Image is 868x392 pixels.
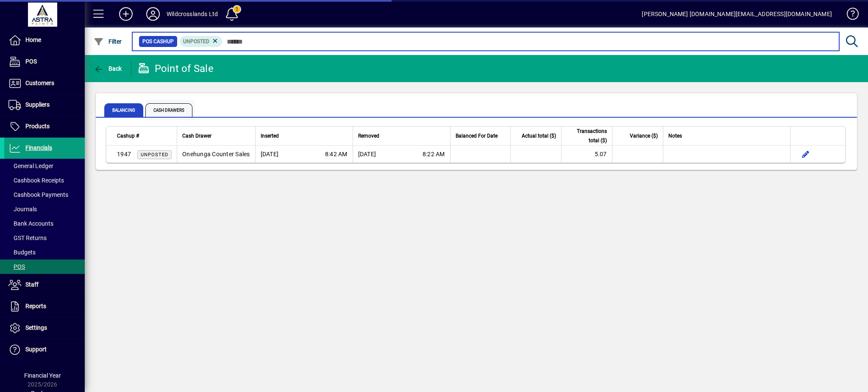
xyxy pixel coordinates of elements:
[142,37,174,46] span: POS Cashup
[104,103,143,117] span: Balancing
[4,188,85,202] a: Cashbook Payments
[182,150,250,158] div: Onehunga Counter Sales
[358,131,379,141] span: Removed
[117,131,172,141] div: Cashup #
[25,303,46,309] span: Reports
[25,346,47,353] span: Support
[8,206,37,213] span: Journals
[112,6,139,22] button: Add
[4,259,85,274] a: POS
[183,39,209,44] span: Unposted
[668,131,682,141] span: Notes
[25,101,50,108] span: Suppliers
[799,147,812,161] button: Edit
[4,73,85,94] a: Customers
[117,131,139,141] span: Cashup #
[630,131,658,141] span: Variance ($)
[92,61,124,76] button: Back
[117,150,172,159] div: 1947
[25,144,52,151] span: Financials
[4,317,85,339] a: Settings
[8,191,68,198] span: Cashbook Payments
[561,146,612,163] td: 5.07
[94,65,122,72] span: Back
[25,36,41,43] span: Home
[261,131,279,141] span: Inserted
[8,220,53,227] span: Bank Accounts
[8,177,64,184] span: Cashbook Receipts
[358,150,376,158] span: [DATE]
[25,324,47,331] span: Settings
[4,94,85,116] a: Suppliers
[456,131,498,141] span: Balanced For Date
[139,6,167,22] button: Profile
[4,245,85,259] a: Budgets
[4,30,85,51] a: Home
[840,2,857,29] a: Knowledge Base
[145,103,192,117] span: Cash Drawers
[8,163,53,169] span: General Ledger
[4,274,85,295] a: Staff
[642,7,832,21] div: [PERSON_NAME] [DOMAIN_NAME][EMAIL_ADDRESS][DOMAIN_NAME]
[261,150,279,158] span: [DATE]
[8,263,25,270] span: POS
[141,152,168,157] span: Unposted
[94,38,122,45] span: Filter
[4,51,85,72] a: POS
[4,159,85,173] a: General Ledger
[24,372,61,379] span: Financial Year
[4,202,85,216] a: Journals
[25,281,39,288] span: Staff
[138,62,214,75] div: Point of Sale
[4,296,85,317] a: Reports
[25,123,50,130] span: Products
[182,131,250,141] div: Cash Drawer
[25,80,54,86] span: Customers
[8,235,47,241] span: GST Returns
[325,150,348,158] span: 8:42 AM
[522,131,556,141] span: Actual total ($)
[4,216,85,231] a: Bank Accounts
[423,150,445,158] span: 8:22 AM
[92,34,124,49] button: Filter
[4,339,85,360] a: Support
[180,36,223,47] mat-chip: Status: Unposted
[25,58,37,65] span: POS
[456,131,505,141] div: Balanced For Date
[4,116,85,137] a: Products
[167,7,218,21] div: Wildcrosslands Ltd
[8,249,36,256] span: Budgets
[4,231,85,245] a: GST Returns
[85,61,131,76] app-page-header-button: Back
[4,173,85,188] a: Cashbook Receipts
[182,131,211,141] span: Cash Drawer
[567,127,607,145] span: Transactions total ($)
